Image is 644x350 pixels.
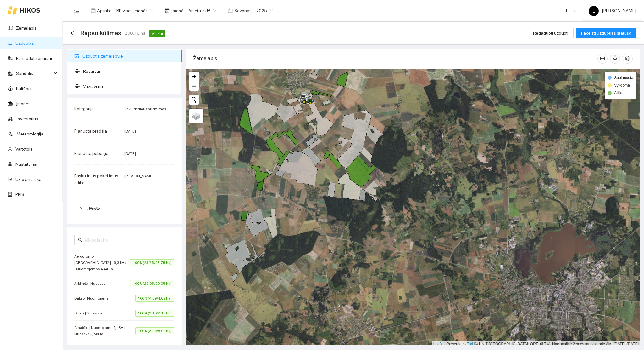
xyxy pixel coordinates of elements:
span: 2025 [256,6,273,15]
button: Pakeisti užduoties statusą [576,28,636,38]
span: Važiavimai [83,80,177,93]
span: menu-fold [74,8,80,14]
a: Žemėlapis [16,26,36,31]
span: 100% (8.06/8.06 ha) [135,327,174,334]
a: PPIS [15,192,24,197]
a: Layers [189,109,203,123]
a: Vartotojai [15,146,34,152]
span: + [192,72,196,80]
a: Ūkio analitika [15,177,42,182]
button: Redaguoti užduotį [528,28,574,38]
a: Esri [467,342,473,346]
span: Sandėlis [16,67,52,80]
div: Užrašai [74,202,174,216]
a: Panaudoti resursai [16,56,52,61]
span: Arsėta ŽŪB [188,6,216,15]
button: column-width [597,54,608,64]
span: Pakeisti užduoties statusą [581,30,631,37]
span: Paskutinius pakeitimus atliko [74,173,118,185]
a: Kultūros [16,86,32,91]
span: Aplinka : [97,7,113,14]
input: Ieškoti lauko [84,237,170,244]
span: 100% (2.16/2.16 ha) [135,310,174,317]
a: Zoom in [189,72,199,81]
span: right [79,207,83,211]
span: 100% (4.69/4.69 ha) [135,295,174,302]
span: Kategorija [74,106,94,111]
span: Dabro | Nuomojama [74,295,112,301]
span: | [474,342,475,346]
span: Geniu | Nuosava [74,310,105,316]
a: Meteorologija [17,131,43,136]
span: layout [91,8,96,13]
button: menu-fold [70,4,83,17]
span: search [78,238,82,242]
span: Atlikta [614,91,625,95]
span: Atlikta [149,30,165,37]
span: Užrašai [87,206,102,211]
span: Redaguoti užduotį [533,30,569,37]
span: Arklinės | Nuosava [74,280,109,287]
span: calendar [228,8,233,13]
span: 100% (20.05/20.05 ha) [130,280,174,287]
span: Vykdoma [614,83,630,88]
a: Zoom out [189,81,199,91]
span: Ginaičio | Nuomojama 4,48Ha | Nuosava 3,58Ha [74,324,135,337]
span: Sezonas : [234,7,253,14]
span: Planuota pabaiga [74,151,108,156]
span: [PERSON_NAME] [589,8,636,13]
span: Įmonė : [171,7,185,14]
span: LT [566,6,576,15]
span: 208.16 ha [125,30,146,37]
span: BP visos įmonės [116,6,153,15]
a: Užduotys [15,41,34,46]
span: Rapso kūlimas [80,28,121,38]
span: Aerodromo | [GEOGRAPHIC_DATA] 19,31Ha | Nuomojamos 4,44Ha [74,253,130,272]
span: [DATE] [124,152,136,156]
span: − [192,82,196,90]
span: Javų derliaus nuėmimas [124,107,166,111]
div: Žemėlapis [193,49,597,67]
span: [DATE] [124,129,136,134]
span: Suplanuota [614,76,633,80]
button: Initiate a new search [189,95,199,105]
div: Atgal [70,31,75,36]
span: column-width [598,56,607,61]
span: 100% (23.75/23.75 ha) [130,259,174,266]
span: Resursai [83,65,177,77]
a: Nustatymai [15,162,37,167]
span: shop [165,8,170,13]
a: Inventorius [17,116,38,121]
span: arrow-left [70,31,75,36]
a: Įmonės [16,101,31,106]
a: Redaguoti užduotį [528,31,574,36]
div: | Powered by © HNIT-[GEOGRAPHIC_DATA]; ORT10LT ©, Nacionalinė žemės tarnyba prie AM, [DATE]-[DATE] [432,341,640,347]
a: Leaflet [433,342,445,346]
span: [PERSON_NAME] [124,174,153,178]
span: Užduotis žemėlapyje [82,50,177,62]
span: Planuota pradžia [74,129,107,134]
span: L [593,6,595,16]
